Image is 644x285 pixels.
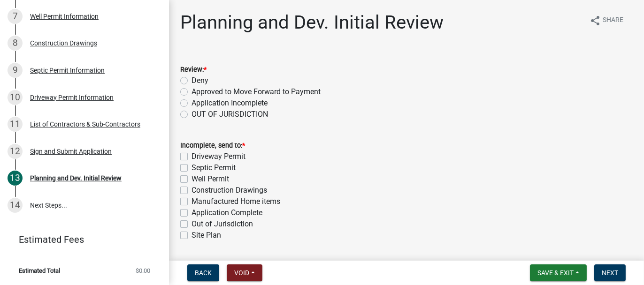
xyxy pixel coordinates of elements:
div: 7 [8,9,23,24]
div: Construction Drawings [30,40,97,46]
button: Void [227,264,262,281]
label: OUT OF JURISDICTION [192,109,268,120]
div: 10 [8,90,23,105]
span: Void [234,269,249,277]
label: Construction Drawings [192,185,267,196]
h1: Planning and Dev. Initial Review [180,11,444,34]
label: Application Complete [192,207,262,218]
label: Manufactured Home items [192,196,280,207]
button: Next [594,264,626,281]
span: Save & Exit [537,269,574,277]
label: Incomplete, send to: [180,142,245,149]
span: Share [603,15,623,26]
label: Application Incomplete [192,97,268,109]
div: 14 [8,198,23,213]
span: $0.00 [136,268,150,274]
label: Well Permit [192,173,229,185]
button: Back [187,264,219,281]
div: 9 [8,63,23,78]
label: Approved to Move Forward to Payment [192,86,321,97]
div: Sign and Submit Application [30,148,112,155]
label: Driveway Permit [192,151,245,162]
div: 13 [8,171,23,186]
div: 8 [8,36,23,51]
span: Next [602,269,618,277]
div: Driveway Permit Information [30,94,114,101]
a: Estimated Fees [8,230,154,249]
div: Septic Permit Information [30,67,105,74]
label: Deny [192,75,208,86]
div: 11 [8,117,23,132]
i: share [590,15,601,26]
div: Well Permit Information [30,13,99,20]
div: List of Contractors & Sub-Contractors [30,121,140,127]
label: Out of Jurisdiction [192,218,253,230]
div: 12 [8,144,23,159]
button: Save & Exit [530,264,587,281]
button: shareShare [582,11,631,30]
label: Site Plan [192,230,221,241]
label: Review: [180,67,207,73]
div: Planning and Dev. Initial Review [30,175,122,181]
span: Estimated Total [19,268,60,274]
span: Back [195,269,212,277]
label: Septic Permit [192,162,236,173]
